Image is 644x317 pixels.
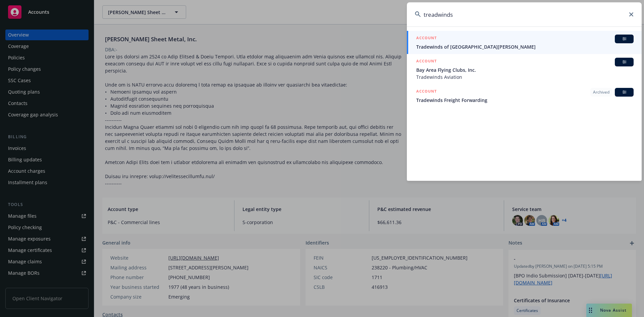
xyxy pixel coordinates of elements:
a: ACCOUNTBITradewinds of [GEOGRAPHIC_DATA][PERSON_NAME] [407,31,642,54]
input: Search... [407,2,642,27]
span: BI [618,36,631,42]
h5: ACCOUNT [416,35,437,43]
a: ACCOUNTBIBay Area Flying Clubs, Inc.Tradewinds Aviation [407,54,642,84]
h5: ACCOUNT [416,88,437,96]
h5: ACCOUNT [416,58,437,66]
span: Tradewinds Freight Forwarding [416,97,634,104]
span: BI [618,89,631,95]
span: Tradewinds of [GEOGRAPHIC_DATA][PERSON_NAME] [416,43,634,50]
span: Bay Area Flying Clubs, Inc. [416,66,634,73]
span: Tradewinds Aviation [416,73,634,81]
a: ACCOUNTArchivedBITradewinds Freight Forwarding [407,84,642,107]
span: BI [618,59,631,65]
span: Archived [593,89,609,95]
